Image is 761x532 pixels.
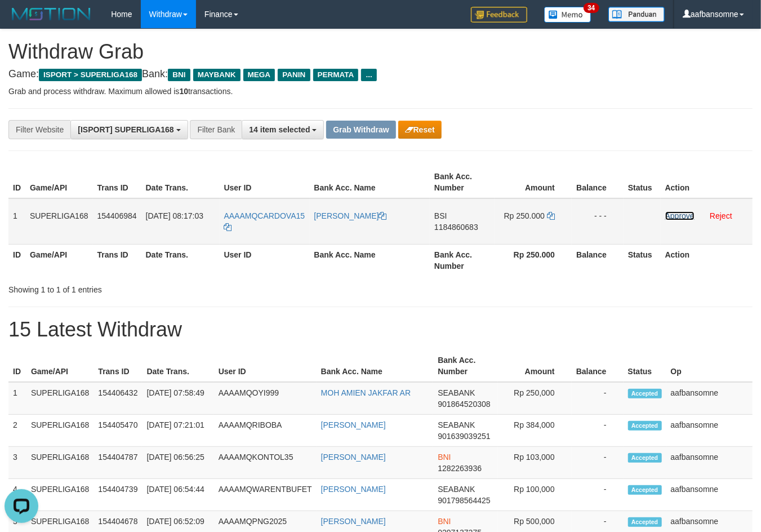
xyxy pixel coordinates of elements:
span: BNI [438,453,451,462]
button: Reset [398,121,442,139]
a: [PERSON_NAME] [321,517,386,526]
span: 14 item selected [249,125,310,134]
th: Game/API [25,166,93,198]
td: AAAAMQOYI999 [214,382,317,415]
th: Action [661,166,753,198]
th: Trans ID [94,350,142,382]
span: SEABANK [438,388,475,397]
td: SUPERLIGA168 [26,447,94,479]
th: Status [624,166,661,198]
td: SUPERLIGA168 [26,382,94,415]
td: [DATE] 07:21:01 [142,415,213,447]
td: [DATE] 06:56:25 [142,447,213,479]
span: SEABANK [438,420,475,429]
th: Bank Acc. Number [430,166,495,198]
th: Bank Acc. Number [430,244,495,276]
th: ID [8,166,25,198]
h1: 15 Latest Withdraw [8,318,753,341]
td: 154404739 [94,479,142,511]
td: - [572,479,624,511]
th: Date Trans. [142,350,213,382]
td: Rp 100,000 [498,479,572,511]
td: 154405470 [94,415,142,447]
span: Copy 901798564425 to clipboard [438,496,490,505]
td: Rp 103,000 [498,447,572,479]
th: ID [8,350,26,382]
span: 154406984 [97,211,137,220]
th: Trans ID [93,166,141,198]
span: Accepted [628,517,662,527]
td: aafbansomne [666,382,753,415]
th: User ID [214,350,317,382]
th: Game/API [26,350,94,382]
span: ... [361,69,376,81]
span: 34 [584,3,599,13]
span: PANIN [278,69,310,81]
span: PERMATA [313,69,359,81]
td: - [572,415,624,447]
td: aafbansomne [666,447,753,479]
td: SUPERLIGA168 [26,415,94,447]
td: aafbansomne [666,415,753,447]
span: BNI [168,69,190,81]
span: Accepted [628,485,662,495]
strong: 10 [179,87,188,96]
h4: Game: Bank: [8,69,753,80]
span: Copy 901639039251 to clipboard [438,432,490,441]
img: MOTION_logo.png [8,6,94,23]
td: 1 [8,198,25,245]
td: - - - [572,198,624,245]
th: User ID [220,166,310,198]
th: Game/API [25,244,93,276]
td: [DATE] 06:54:44 [142,479,213,511]
span: Accepted [628,453,662,463]
button: Open LiveChat chat widget [5,5,38,38]
td: - [572,382,624,415]
th: Status [624,244,661,276]
span: SEABANK [438,485,475,494]
button: [ISPORT] SUPERLIGA168 [70,120,188,139]
span: Rp 250.000 [504,211,545,220]
div: Showing 1 to 1 of 1 entries [8,280,309,295]
td: Rp 384,000 [498,415,572,447]
th: User ID [220,244,310,276]
td: SUPERLIGA168 [26,479,94,511]
td: 2 [8,415,26,447]
a: AAAAMQCARDOVA15 [224,211,305,232]
th: Balance [572,244,624,276]
td: Rp 250,000 [498,382,572,415]
th: Status [624,350,666,382]
img: Button%20Memo.svg [544,7,591,23]
span: BSI [434,211,447,220]
td: AAAAMQKONTOL35 [214,447,317,479]
th: Balance [572,166,624,198]
td: 154406432 [94,382,142,415]
td: - [572,447,624,479]
th: Action [661,244,753,276]
span: [ISPORT] SUPERLIGA168 [78,125,173,134]
a: [PERSON_NAME] [321,453,386,462]
th: Bank Acc. Number [433,350,498,382]
td: 1 [8,382,26,415]
th: Rp 250.000 [495,244,572,276]
span: [DATE] 08:17:03 [146,211,203,220]
th: Bank Acc. Name [310,166,430,198]
span: Copy 1184860683 to clipboard [434,223,478,232]
h1: Withdraw Grab [8,41,753,63]
th: Trans ID [93,244,141,276]
div: Filter Website [8,120,70,139]
span: Accepted [628,389,662,398]
th: Bank Acc. Name [317,350,434,382]
a: Approve [665,211,695,220]
td: SUPERLIGA168 [25,198,93,245]
button: 14 item selected [242,120,324,139]
button: Grab Withdraw [326,121,395,139]
th: Date Trans. [141,166,220,198]
span: MAYBANK [193,69,241,81]
a: Reject [710,211,732,220]
th: Date Trans. [141,244,220,276]
div: Filter Bank [190,120,242,139]
th: Balance [572,350,624,382]
th: Op [666,350,753,382]
td: AAAAMQRIBOBA [214,415,317,447]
